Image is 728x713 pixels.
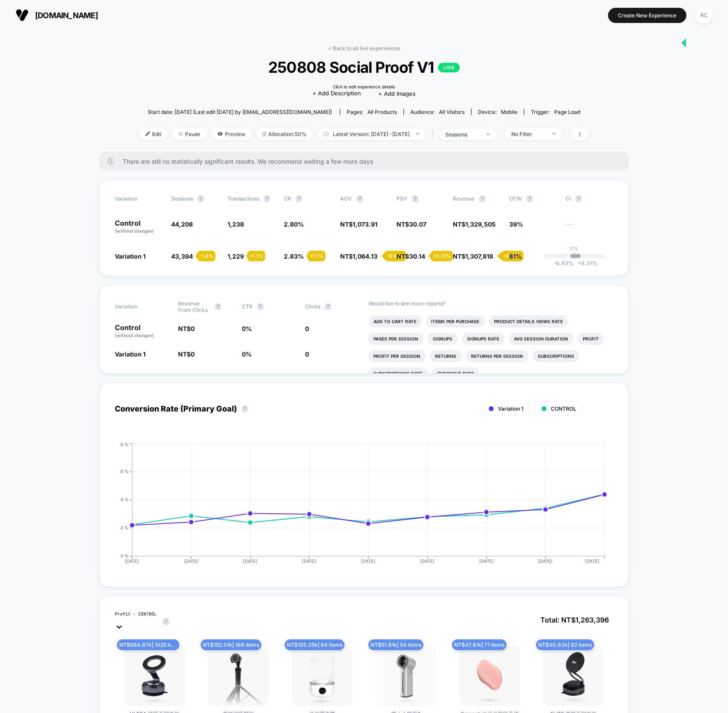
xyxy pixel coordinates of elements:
[347,109,397,115] div: Pages:
[439,109,465,115] span: All Visitors
[376,645,436,706] img: 掌上小颱風2
[361,558,376,564] tspan: [DATE]
[139,128,168,140] span: Edit
[308,251,325,261] div: + 1.1 %
[353,220,377,228] span: 1,073.91
[543,645,604,706] img: ELITE 萬能百變支架
[125,558,139,564] tspan: [DATE]
[312,89,361,98] span: + Add Description
[509,195,557,202] span: OTW
[328,45,400,52] a: < Back to all live experiences
[106,441,604,571] div: CONVERSION_RATE
[227,195,259,202] span: Transactions
[324,132,328,136] img: calendar
[16,9,29,22] img: Visually logo
[452,639,507,650] span: NT$ 47.81k | 71 items
[465,253,493,260] span: 1,307,818
[573,260,597,266] span: 9.31 %
[263,132,266,136] img: rebalance
[368,315,422,327] li: Add To Cart Rate
[430,128,439,141] span: |
[179,132,183,136] img: end
[284,195,291,202] span: CR
[489,315,568,327] li: Product Details Views Rate
[148,109,332,115] span: Start date: [DATE] (Last edit [DATE] by [EMAIL_ADDRESS][DOMAIN_NAME])
[208,645,269,706] img: 萬能磁吸腳架
[501,109,517,115] span: mobile
[385,251,406,261] div: - 0.91 %
[296,195,302,202] button: ?
[453,195,474,202] span: Revenue
[171,253,193,260] span: 43,394
[509,333,573,345] li: Avg Session Duration
[585,558,599,564] tspan: [DATE]
[115,220,162,234] p: Control
[197,195,204,202] button: ?
[191,325,195,332] span: 0
[115,228,154,233] span: (without changes)
[178,325,195,332] span: NT$
[115,195,162,202] span: Variation
[120,497,129,502] tspan: 4 %
[416,133,419,135] img: end
[578,260,581,266] span: +
[578,333,604,345] li: Profit
[498,405,523,412] span: Variation 1
[162,58,566,76] span: 250808 Social Proof V1
[227,220,244,228] span: 1,238
[509,220,523,228] span: 39%
[115,350,146,358] span: Variation 1
[284,220,304,228] span: 2.80 %
[430,350,461,362] li: Returns
[409,253,425,260] span: 30.14
[242,303,253,310] span: CTR
[115,611,158,617] div: Profit - CONTROL
[551,405,576,412] span: CONTROL
[120,441,129,447] tspan: 8 %
[695,7,712,24] div: RC
[325,303,331,310] button: ?
[565,222,613,234] span: ---
[305,325,309,332] span: 0
[487,133,490,135] img: end
[162,618,169,625] button: ?
[368,350,426,362] li: Profit Per Session
[35,11,98,20] span: [DOMAIN_NAME]
[305,303,320,310] span: Clicks
[459,645,520,706] img: Smooch 水晶光肌除毛儀
[340,220,377,228] span: NT$
[171,220,193,228] span: 44,208
[471,109,524,115] span: Device:
[340,253,377,260] span: NT$
[693,6,715,24] button: RC
[302,558,316,564] tspan: [DATE]
[172,128,207,140] span: Pause
[426,315,484,327] li: Items Per Purchase
[263,195,270,202] button: ?
[501,251,523,261] div: + 0.21 %
[412,195,419,202] button: ?
[565,195,613,202] span: CI
[536,611,613,629] span: Total: NT$ 1,263,396
[117,639,179,650] span: NT$ 684.87k | 1025 items
[256,128,313,140] span: Allocation: 50%
[420,558,435,564] tspan: [DATE]
[284,253,304,260] span: 2.83 %
[466,350,528,362] li: Returns Per Session
[573,252,575,258] p: |
[201,639,261,650] span: NT$ 152.01k | 166 items
[553,260,573,266] span: -6.43 %
[575,195,582,202] button: ?
[438,63,460,72] p: LIVE
[13,8,101,22] button: [DOMAIN_NAME]
[178,350,195,358] span: NT$
[353,253,377,260] span: 1,064.13
[409,220,426,228] span: 30.07
[378,90,416,97] span: + Add Images
[184,558,198,564] tspan: [DATE]
[211,128,252,140] span: Preview
[526,195,533,202] button: ?
[453,220,496,228] span: NT$
[479,558,494,564] tspan: [DATE]
[171,195,193,202] span: Sessions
